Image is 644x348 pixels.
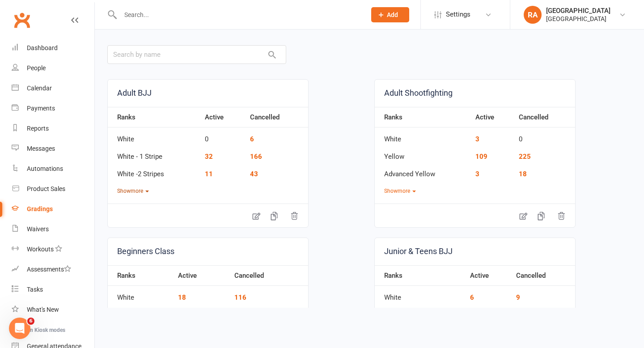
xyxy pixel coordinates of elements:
td: 0 [514,127,575,145]
div: Product Sales [27,185,65,192]
a: Adult Shootfighting [375,80,575,107]
div: RA [524,6,542,24]
div: Workouts [27,246,54,253]
td: White [108,127,200,145]
button: Add [371,7,409,22]
span: Add [387,11,398,18]
button: Showmore [117,187,149,195]
td: Yellow [375,145,471,162]
td: White - 1 Stripe [108,145,200,162]
a: People [12,58,94,78]
td: White [375,127,471,145]
div: Payments [27,105,55,112]
a: Automations [12,159,94,179]
th: Cancelled [230,265,308,286]
a: Beginners Class [108,238,308,265]
div: Tasks [27,286,43,293]
input: Search... [118,8,360,21]
div: What's New [27,306,59,313]
a: What's New [12,300,94,320]
a: Reports [12,119,94,139]
div: Messages [27,145,55,152]
input: Search by name [107,45,286,64]
a: 109 [475,153,487,161]
a: 166 [250,153,262,161]
a: Messages [12,139,94,159]
a: 32 [205,153,213,161]
a: Workouts [12,239,94,259]
a: 116 [234,293,246,301]
span: 6 [27,318,34,325]
div: Dashboard [27,44,58,51]
div: Automations [27,165,63,172]
td: 0 [200,127,246,145]
a: 43 [250,170,258,178]
td: White [108,286,174,303]
a: 225 [519,153,531,161]
th: Active [200,107,246,127]
a: Payments [12,98,94,119]
div: Calendar [27,85,52,92]
iframe: Intercom live chat [9,318,30,339]
a: 3 [475,135,479,143]
th: Active [466,265,511,286]
a: 6 [470,293,474,301]
th: Ranks [375,107,471,127]
div: [GEOGRAPHIC_DATA] [546,7,610,15]
div: Gradings [27,205,53,212]
th: Ranks [108,107,200,127]
th: Active [174,265,230,286]
button: Showmore [384,187,416,195]
td: White [375,286,466,303]
a: 11 [205,170,213,178]
div: Assessments [27,266,71,273]
a: Calendar [12,78,94,98]
a: 6 [250,135,254,143]
a: 3 [475,170,479,178]
th: Cancelled [514,107,575,127]
div: People [27,64,46,72]
th: Cancelled [246,107,308,127]
th: Ranks [375,265,466,286]
a: Dashboard [12,38,94,58]
th: Cancelled [512,265,575,286]
a: Product Sales [12,179,94,199]
div: [GEOGRAPHIC_DATA] [546,15,610,23]
a: Gradings [12,199,94,219]
span: Settings [446,4,470,25]
a: Waivers [12,219,94,239]
th: Active [471,107,515,127]
a: 9 [516,293,520,301]
a: Tasks [12,280,94,300]
td: Advanced Yellow [375,162,471,180]
a: Assessments [12,259,94,280]
td: White -2 Stripes [108,162,200,180]
td: White -1 Stripe [375,303,466,321]
a: Clubworx [11,9,33,31]
a: 18 [519,170,527,178]
a: 18 [178,293,186,301]
div: Waivers [27,225,49,233]
a: Adult BJJ [108,80,308,107]
th: Ranks [108,265,174,286]
div: Reports [27,125,49,132]
a: Junior & Teens BJJ [375,238,575,265]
